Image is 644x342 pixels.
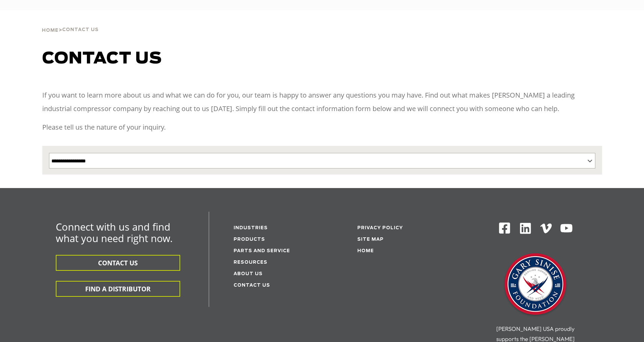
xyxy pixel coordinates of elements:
a: Privacy Policy [357,226,403,230]
img: Gary Sinise Foundation [502,251,569,319]
a: Contact Us [234,283,270,288]
div: > [42,10,99,36]
span: Connect with us and find what you need right now. [56,220,173,245]
img: Linkedin [519,222,532,235]
button: CONTACT US [56,255,180,271]
a: Home [357,249,374,253]
a: Industries [234,226,268,230]
img: Youtube [560,222,573,235]
p: If you want to learn more about us and what we can do for you, our team is happy to answer any qu... [42,88,602,115]
p: Please tell us the nature of your inquiry. [42,121,602,134]
span: Home [42,28,58,33]
img: Facebook [498,222,511,234]
a: Parts and service [234,249,290,253]
a: About Us [234,272,263,276]
a: Home [42,27,58,33]
span: Contact Us [62,28,99,32]
button: FIND A DISTRIBUTOR [56,281,180,297]
a: Products [234,237,265,242]
img: Vimeo [540,223,552,233]
span: Contact us [42,51,162,67]
a: Site Map [357,237,384,242]
a: Resources [234,260,267,265]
